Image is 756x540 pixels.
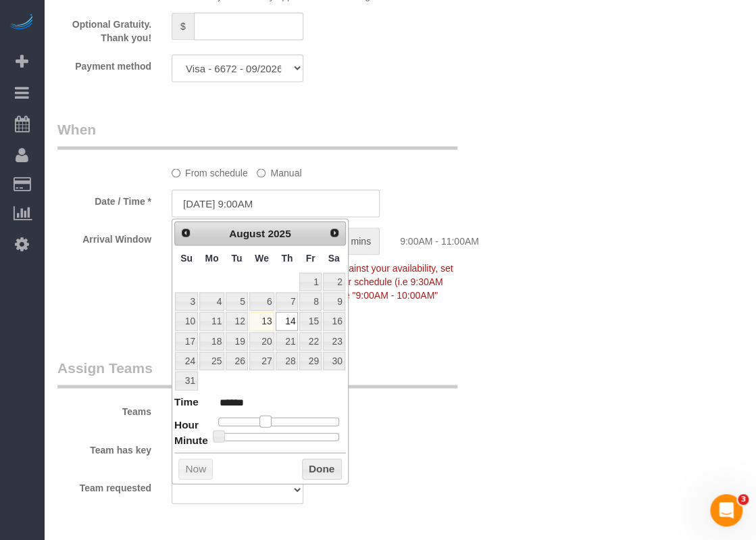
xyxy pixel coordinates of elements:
a: Next [325,224,344,243]
legend: When [57,120,457,150]
iframe: Intercom live chat [710,494,742,526]
a: 28 [276,352,298,370]
input: From schedule [172,169,180,178]
a: 10 [175,312,198,330]
dt: Minute [174,433,208,450]
a: 9 [323,293,345,311]
a: 30 [323,352,345,370]
label: Optional Gratuity. Thank you! [47,13,161,45]
a: 8 [299,293,321,311]
a: 20 [249,333,275,351]
span: Friday [306,253,316,264]
a: 3 [175,293,198,311]
a: 16 [323,312,345,330]
a: 13 [249,312,275,330]
dt: Time [174,395,199,412]
span: mins [343,228,380,255]
span: Monday [205,253,219,264]
span: Sunday [180,253,193,264]
label: Team requested [47,476,161,495]
a: Prev [176,224,195,243]
span: 2025 [268,228,291,239]
span: Tuesday [231,253,242,264]
span: Saturday [328,253,340,264]
img: Automaid Logo [8,14,35,32]
a: 17 [175,333,198,351]
a: 4 [199,293,224,311]
span: $ [172,13,194,41]
a: 12 [226,312,247,330]
input: Manual [257,169,266,178]
a: 21 [276,333,298,351]
a: 19 [226,333,247,351]
span: Next [329,228,340,239]
span: August [229,228,265,239]
label: Date / Time * [47,190,161,208]
a: 2 [323,273,345,291]
legend: Assign Teams [57,358,457,389]
a: 5 [226,293,247,311]
input: MM/DD/YYYY HH:MM [172,190,380,218]
span: To make this booking count against your availability, set the Arrival Window to match a spot on y... [172,263,453,314]
button: Now [178,459,213,481]
label: Teams [47,400,161,418]
a: 22 [299,333,321,351]
a: 14 [276,312,298,330]
a: 15 [299,312,321,330]
span: Thursday [281,253,293,264]
span: Prev [180,228,191,239]
a: 7 [276,293,298,311]
label: Payment method [47,55,161,73]
span: 3 [738,494,749,505]
a: 29 [299,352,321,370]
label: Manual [257,162,301,180]
div: 9:00AM - 11:00AM [390,228,504,248]
a: 26 [226,352,247,370]
label: Arrival Window [47,228,161,246]
button: Done [302,459,342,481]
label: Team has key [47,439,161,457]
a: 31 [175,372,198,390]
a: 6 [249,293,275,311]
dt: Hour [174,418,199,435]
a: 23 [323,333,345,351]
label: From schedule [172,162,248,180]
a: 1 [299,273,321,291]
a: 25 [199,352,224,370]
a: 18 [199,333,224,351]
a: 11 [199,312,224,330]
span: Wednesday [255,253,269,264]
a: 27 [249,352,275,370]
a: 24 [175,352,198,370]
